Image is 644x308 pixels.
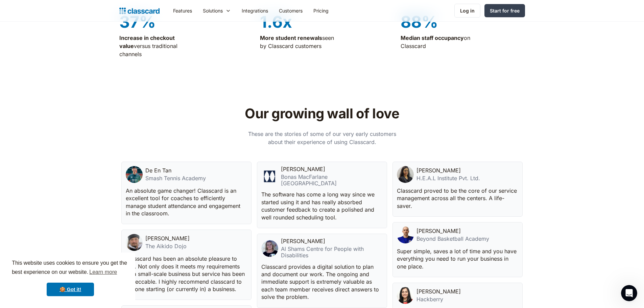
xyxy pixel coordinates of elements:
[47,283,94,296] a: dismiss cookie message
[490,7,520,14] div: Start for free
[119,6,160,16] a: Logo
[416,288,461,295] div: [PERSON_NAME]
[281,174,383,187] div: Bonas MacFarlane [GEOGRAPHIC_DATA]
[261,191,381,221] p: The software has come a long way since we started using it and has really absorbed customer feedb...
[260,34,322,41] strong: More student renewals
[168,3,197,18] a: Features
[145,167,171,174] div: De En Tan
[119,34,200,58] p: versus traditional channels
[261,263,381,301] p: Classcard provides a digital solution to plan and document our work. The ongoing and immediate su...
[246,130,398,146] p: These are the stories of some of our very early customers about their experience of using Classcard.
[145,243,190,250] div: The Aikido Dojo
[397,187,517,210] p: Classcard proved to be the core of our service management across all the centers. A life-saver.
[88,267,118,277] a: learn more about cookies
[203,7,223,14] div: Solutions
[401,34,482,50] p: on Classcard
[145,235,190,242] div: [PERSON_NAME]
[281,238,325,244] div: [PERSON_NAME]
[308,3,334,18] a: Pricing
[397,247,517,270] p: Super simple, saves a lot of time and you have everything you need to run your business in one pl...
[416,228,461,234] div: [PERSON_NAME]
[197,3,236,18] div: Solutions
[215,105,429,122] h2: Our growing wall of love
[416,236,489,242] div: Beyond Basketball Academy
[401,13,525,31] div: 88%
[260,34,341,50] p: seen by Classcard customers
[401,34,464,41] strong: Median staff occupancy
[281,246,383,259] div: Al Shams Centre for People with Disabilities
[273,3,308,18] a: Customers
[621,285,637,301] iframe: Intercom live chat
[281,166,325,172] div: [PERSON_NAME]
[416,167,461,174] div: [PERSON_NAME]
[119,13,244,31] div: 37%
[119,34,175,49] strong: Increase in checkout value
[145,175,206,182] div: Smash Tennis Academy
[460,7,475,14] div: Log in
[5,253,135,303] div: cookieconsent
[416,296,461,303] div: Hackberry
[260,13,384,31] div: 1.6x
[126,255,246,293] p: Classcard has been an absolute pleasure to use. Not only does it meets my requirements as a small...
[454,4,480,18] a: Log in
[484,4,525,17] a: Start for free
[416,175,480,182] div: H.E.A.L Institute Pvt. Ltd.
[12,259,129,277] span: This website uses cookies to ensure you get the best experience on our website.
[236,3,273,18] a: Integrations
[126,187,246,217] p: An absolute game changer! Classcard is an excellent tool for coaches to efficiently manage studen...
